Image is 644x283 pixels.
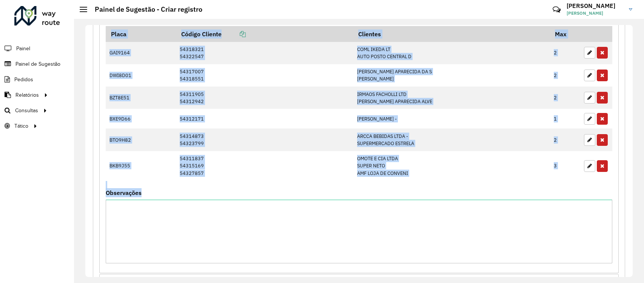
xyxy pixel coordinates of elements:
label: Observações [106,188,142,197]
td: 54318321 54322547 [176,42,353,64]
th: Clientes [353,26,550,42]
td: ARCCA BEBIDAS LTDA - SUPERMERCADO ESTRELA [353,128,550,151]
td: OMOTE E CIA LTDA SUPER NETO AMF LOJA DE CONVENI [353,151,550,181]
td: GAI9164 [106,42,176,64]
td: IRMAOS FACHOLLI LTD [PERSON_NAME] APARECIDA ALVE [353,87,550,109]
h3: [PERSON_NAME] [567,2,623,9]
th: Placa [106,26,176,42]
h2: Painel de Sugestão - Criar registro [87,5,202,14]
span: Pedidos [14,76,33,84]
td: BKB9J55 [106,151,176,181]
td: BZT8E51 [106,87,176,109]
td: 2 [550,128,580,151]
td: 2 [550,87,580,109]
td: 2 [550,42,580,64]
span: Painel [16,45,30,53]
td: COML IKEDA LT AUTO POSTO CENTRAL D [353,42,550,64]
th: Código Cliente [176,26,353,42]
td: 2 [550,64,580,87]
a: Copiar [222,30,246,38]
span: Painel de Sugestão [15,60,60,68]
td: 54311837 54315169 54327857 [176,151,353,181]
td: 54314873 54323799 [176,128,353,151]
td: 54311905 54312942 [176,87,353,109]
span: Relatórios [15,91,39,99]
span: Consultas [15,107,38,114]
td: 3 [550,151,580,181]
td: BXE9D66 [106,109,176,128]
span: Tático [14,122,28,130]
td: 1 [550,109,580,128]
span: [PERSON_NAME] [567,10,623,17]
th: Max [550,26,580,42]
td: 54312171 [176,109,353,128]
td: DWI8D01 [106,64,176,87]
td: [PERSON_NAME] - [353,109,550,128]
td: [PERSON_NAME] APARECIDA DA S [PERSON_NAME] [353,64,550,87]
td: 54317007 54318551 [176,64,353,87]
a: Contato Rápido [548,2,565,18]
td: BTO9H82 [106,128,176,151]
